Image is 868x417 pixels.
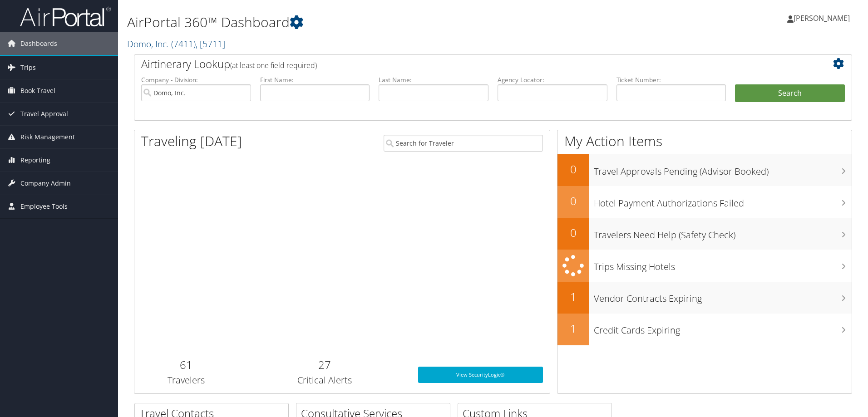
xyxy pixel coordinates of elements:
h3: Travel Approvals Pending (Advisor Booked) [594,161,852,178]
a: [PERSON_NAME] [787,5,859,32]
h2: 61 [141,357,232,373]
h2: 0 [557,225,589,240]
span: (at least one field required) [230,60,317,70]
label: Last Name: [379,75,488,84]
h2: 1 [557,289,589,304]
a: Domo, Inc. [127,38,225,50]
h3: Trips Missing Hotels [594,256,852,273]
h2: 0 [557,162,589,177]
span: Reporting [20,149,50,172]
h3: Credit Cards Expiring [594,319,852,337]
span: Trips [20,56,36,79]
h3: Critical Alerts [245,374,404,387]
span: Employee Tools [20,195,68,218]
h1: AirPortal 360™ Dashboard [127,13,615,32]
a: View SecurityLogic® [418,367,543,383]
a: 1Credit Cards Expiring [557,314,852,345]
h1: Traveling [DATE] [141,132,242,151]
label: Ticket Number: [616,75,726,84]
span: Dashboards [20,32,57,55]
span: Company Admin [20,172,71,195]
h3: Travelers Need Help (Safety Check) [594,224,852,241]
label: Agency Locator: [498,75,607,84]
h1: My Action Items [557,132,852,151]
span: Travel Approval [20,103,68,125]
button: Search [735,84,845,103]
input: Search for Traveler [384,135,543,152]
span: Book Travel [20,79,55,102]
h2: 27 [245,357,404,373]
h2: Airtinerary Lookup [141,56,785,72]
a: 1Vendor Contracts Expiring [557,282,852,314]
span: Risk Management [20,126,75,148]
a: 0Hotel Payment Authorizations Failed [557,186,852,218]
a: 0Travelers Need Help (Safety Check) [557,218,852,250]
a: 0Travel Approvals Pending (Advisor Booked) [557,154,852,186]
img: airportal-logo.png [20,6,111,27]
span: ( 7411 ) [171,38,196,50]
span: , [ 5711 ] [196,38,225,50]
label: Company - Division: [141,75,251,84]
h3: Travelers [141,374,232,387]
h2: 0 [557,193,589,209]
a: Trips Missing Hotels [557,250,852,282]
label: First Name: [260,75,370,84]
span: [PERSON_NAME] [794,13,850,23]
h2: 1 [557,321,589,336]
h3: Hotel Payment Authorizations Failed [594,192,852,210]
h3: Vendor Contracts Expiring [594,288,852,305]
